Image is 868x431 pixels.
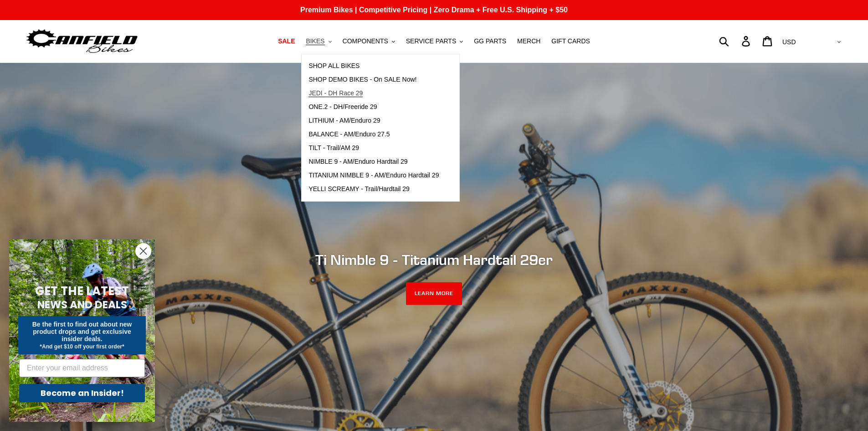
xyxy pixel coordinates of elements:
[513,35,545,47] a: MERCH
[302,87,446,100] a: JEDI - DH Race 29
[186,251,683,269] h2: Ti Nimble 9 - Titanium Hardtail 29er
[273,35,299,47] a: SALE
[401,35,467,47] button: SERVICE PARTS
[302,141,446,155] a: TILT - Trail/AM 29
[19,359,145,377] input: Enter your email address
[308,117,380,125] span: LITHIUM - AM/Enduro 29
[32,321,132,343] span: Be the first to find out about new product drops and get exclusive insider deals.
[308,103,377,111] span: ONE.2 - DH/Freeride 29
[135,243,151,259] button: Close dialog
[37,297,127,312] span: NEWS AND DEALS
[302,100,446,114] a: ONE.2 - DH/Freeride 29
[302,182,446,196] a: YELLI SCREAMY - Trail/Hardtail 29
[302,128,446,141] a: BALANCE - AM/Enduro 27.5
[469,35,511,47] a: GG PARTS
[301,35,336,47] button: BIKES
[724,31,747,51] input: Search
[406,37,456,45] span: SERVICE PARTS
[302,155,446,169] a: NIMBLE 9 - AM/Enduro Hardtail 29
[278,37,295,45] span: SALE
[517,37,540,45] span: MERCH
[19,384,145,402] button: Become an Insider!
[343,37,388,45] span: COMPONENTS
[308,185,410,193] span: YELLI SCREAMY - Trail/Hardtail 29
[308,89,363,97] span: JEDI - DH Race 29
[474,37,506,45] span: GG PARTS
[302,59,446,73] a: SHOP ALL BIKES
[308,130,390,138] span: BALANCE - AM/Enduro 27.5
[308,62,360,70] span: SHOP ALL BIKES
[306,37,324,45] span: BIKES
[25,27,139,56] img: Canfield Bikes
[308,171,439,179] span: TITANIUM NIMBLE 9 - AM/Enduro Hardtail 29
[551,37,590,45] span: GIFT CARDS
[547,35,595,47] a: GIFT CARDS
[302,169,446,182] a: TITANIUM NIMBLE 9 - AM/Enduro Hardtail 29
[338,35,400,47] button: COMPONENTS
[406,282,462,305] a: LEARN MORE
[308,76,416,83] span: SHOP DEMO BIKES - On SALE Now!
[302,114,446,128] a: LITHIUM - AM/Enduro 29
[308,144,359,152] span: TILT - Trail/AM 29
[302,73,446,87] a: SHOP DEMO BIKES - On SALE Now!
[308,158,407,166] span: NIMBLE 9 - AM/Enduro Hardtail 29
[35,283,129,299] span: GET THE LATEST
[40,343,124,350] span: *And get $10 off your first order*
